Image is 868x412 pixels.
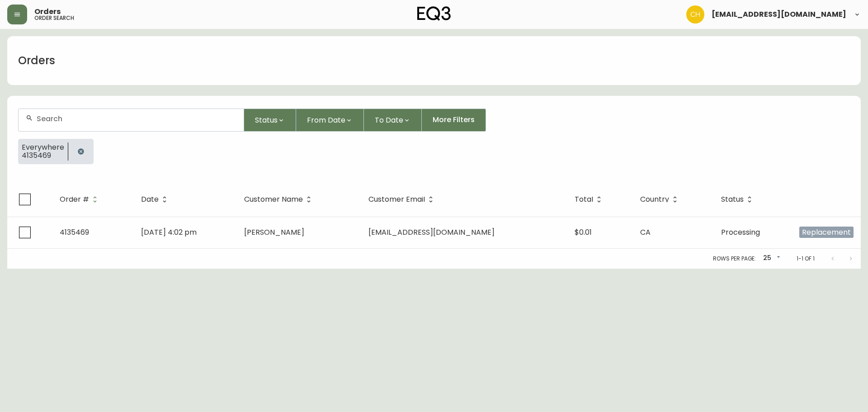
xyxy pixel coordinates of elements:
button: Status [244,109,296,132]
span: To Date [375,114,403,126]
span: [EMAIL_ADDRESS][DOMAIN_NAME] [368,227,495,237]
span: From Date [307,114,345,126]
p: 1-1 of 1 [797,255,815,263]
h1: Orders [18,53,55,68]
span: Order # [60,197,89,202]
span: Total [575,195,605,204]
button: To Date [364,109,422,132]
span: Country [640,197,669,202]
span: Customer Name [244,195,315,204]
span: Customer Name [244,197,303,202]
span: [PERSON_NAME] [244,227,304,237]
span: Replacement [799,227,854,238]
span: Total [575,197,593,202]
span: [DATE] 4:02 pm [141,227,197,237]
button: From Date [296,109,364,132]
img: 6288462cea190ebb98a2c2f3c744dd7e [686,5,704,24]
div: 25 [759,251,782,266]
span: 4135469 [60,227,89,237]
span: $0.01 [575,227,592,237]
input: Search [37,114,236,123]
span: Order # [60,195,101,204]
p: Rows per page: [713,255,756,263]
span: Date [141,197,159,202]
span: Country [640,195,681,204]
span: More Filters [433,115,475,125]
button: More Filters [422,109,486,132]
img: logo [417,6,451,21]
span: Status [721,195,755,204]
span: Processing [721,227,760,237]
span: [EMAIL_ADDRESS][DOMAIN_NAME] [712,11,846,18]
h5: order search [34,15,74,21]
span: Customer Email [368,197,425,202]
span: Status [721,197,744,202]
span: Customer Email [368,195,437,204]
span: Everywhere [22,143,64,152]
span: CA [640,227,651,237]
span: Date [141,195,170,204]
span: Status [255,114,278,126]
span: Orders [34,8,61,15]
span: 4135469 [22,152,64,160]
